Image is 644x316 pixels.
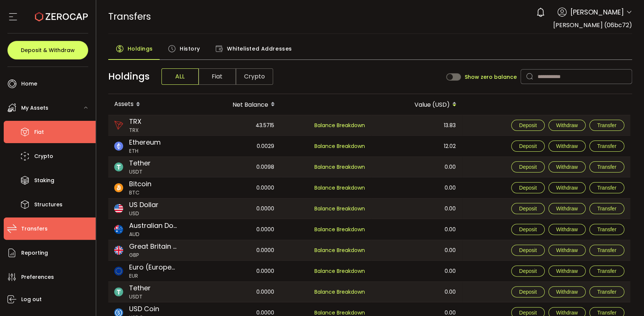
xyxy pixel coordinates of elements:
[108,98,190,111] div: Assets
[519,164,536,170] span: Deposit
[548,120,586,131] button: Withdraw
[114,183,123,192] img: btc_portfolio.svg
[129,158,151,168] span: Tether
[7,41,88,59] button: Deposit & Withdraw
[34,175,54,186] span: Staking
[314,225,365,234] span: Balance Breakdown
[589,120,624,131] button: Transfer
[511,182,544,193] button: Deposit
[190,240,280,260] div: 0.0000
[548,203,586,214] button: Withdraw
[597,122,616,128] span: Transfer
[589,224,624,235] button: Transfer
[129,293,151,301] span: USDT
[570,7,624,17] span: [PERSON_NAME]
[190,136,280,157] div: 0.0029
[511,224,544,235] button: Deposit
[519,247,536,253] span: Deposit
[589,265,624,277] button: Transfer
[114,121,123,130] img: trx_portfolio.png
[129,220,177,230] span: Australian Dollar
[21,78,37,89] span: Home
[129,168,151,176] span: USDT
[114,246,123,255] img: gbp_portfolio.svg
[519,122,536,128] span: Deposit
[589,161,624,172] button: Transfer
[314,204,365,213] span: Balance Breakdown
[372,261,462,281] div: 0.00
[511,120,544,131] button: Deposit
[589,203,624,214] button: Transfer
[129,116,141,126] span: TRX
[556,206,578,212] span: Withdraw
[34,151,53,162] span: Crypto
[227,41,292,56] span: Whitelisted Addresses
[548,141,586,152] button: Withdraw
[129,262,177,272] span: Euro (European Monetary Unit)
[556,310,578,316] span: Withdraw
[511,141,544,152] button: Deposit
[314,184,365,192] span: Balance Breakdown
[556,268,578,274] span: Withdraw
[511,245,544,256] button: Deposit
[190,219,280,240] div: 0.0000
[553,21,632,29] span: [PERSON_NAME] (06bc72)
[511,286,544,297] button: Deposit
[607,280,644,316] iframe: Chat Widget
[511,161,544,172] button: Deposit
[519,310,536,316] span: Deposit
[372,282,462,302] div: 0.00
[548,265,586,277] button: Withdraw
[114,204,123,213] img: usd_portfolio.svg
[129,189,151,197] span: BTC
[129,272,177,280] span: EUR
[108,70,150,84] span: Holdings
[190,199,280,219] div: 0.0000
[519,268,536,274] span: Deposit
[129,251,177,259] span: GBP
[519,143,536,149] span: Deposit
[114,162,123,171] img: usdt_portfolio.svg
[314,163,365,171] span: Balance Breakdown
[519,289,536,295] span: Deposit
[597,206,616,212] span: Transfer
[21,48,75,53] span: Deposit & Withdraw
[34,199,63,210] span: Structures
[314,288,365,296] span: Balance Breakdown
[597,143,616,149] span: Transfer
[21,294,42,305] span: Log out
[589,286,624,297] button: Transfer
[556,143,578,149] span: Withdraw
[372,219,462,240] div: 0.00
[372,115,462,135] div: 13.83
[597,289,616,295] span: Transfer
[129,126,141,134] span: TRX
[372,136,462,157] div: 12.02
[548,286,586,297] button: Withdraw
[161,68,199,85] span: ALL
[129,210,158,217] span: USD
[548,224,586,235] button: Withdraw
[34,127,44,138] span: Fiat
[556,122,578,128] span: Withdraw
[372,177,462,198] div: 0.00
[465,74,517,80] span: Show zero balance
[597,310,616,316] span: Transfer
[236,68,273,85] span: Crypto
[21,103,48,113] span: My Assets
[314,246,365,255] span: Balance Breakdown
[314,122,365,129] span: Balance Breakdown
[21,248,48,258] span: Reporting
[519,185,536,191] span: Deposit
[372,240,462,260] div: 0.00
[589,141,624,152] button: Transfer
[556,247,578,253] span: Withdraw
[21,272,54,283] span: Preferences
[129,283,151,293] span: Tether
[597,185,616,191] span: Transfer
[129,179,151,189] span: Bitcoin
[190,282,280,302] div: 0.0000
[556,226,578,232] span: Withdraw
[114,267,123,275] img: eur_portfolio.svg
